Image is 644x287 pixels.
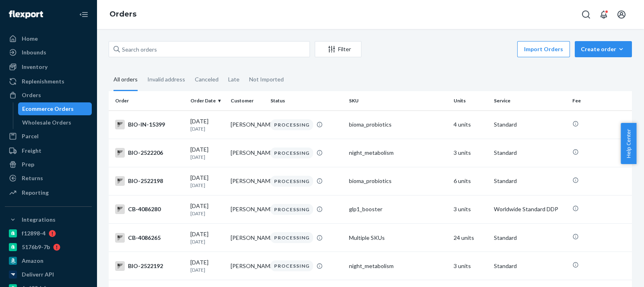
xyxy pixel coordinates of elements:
td: 3 units [450,252,491,280]
a: Reporting [5,186,92,199]
td: 3 units [450,195,491,223]
div: BIO-IN-15399 [115,120,184,129]
p: Standard [494,262,566,270]
div: All orders [114,69,138,91]
td: [PERSON_NAME] [227,167,268,195]
a: Inbounds [5,46,92,59]
div: f12898-4 [22,229,45,237]
div: 5176b9-7b [22,243,50,251]
div: PROCESSING [270,232,313,243]
button: Open account menu [613,6,630,23]
div: PROCESSING [270,260,313,271]
div: Replenishments [22,77,64,85]
a: f12898-4 [5,227,92,240]
a: Prep [5,158,92,171]
div: PROCESSING [270,148,313,158]
div: Filter [315,45,361,53]
div: [DATE] [190,202,224,217]
button: Integrations [5,213,92,226]
div: PROCESSING [270,119,313,130]
div: Create order [581,45,626,53]
div: Amazon [22,257,43,265]
td: Multiple SKUs [346,224,450,252]
div: Deliverr API [22,270,54,279]
div: Late [228,69,239,90]
div: [DATE] [190,117,224,132]
p: [DATE] [190,182,224,189]
div: Reporting [22,189,49,197]
p: [DATE] [190,210,224,217]
div: BIO-2522206 [115,148,184,158]
th: Units [450,91,491,110]
td: 3 units [450,139,491,167]
button: Import Orders [517,41,570,57]
th: Fee [569,91,632,110]
div: [DATE] [190,258,224,273]
div: Prep [22,160,34,168]
a: Orders [5,89,92,102]
button: Open notifications [596,6,612,23]
div: Customer [231,97,264,104]
p: [DATE] [190,266,224,273]
button: Filter [315,41,361,57]
div: Ecommerce Orders [22,105,74,113]
img: Flexport logo [9,10,43,19]
div: [DATE] [190,146,224,160]
div: night_metabolism [349,149,447,157]
div: Integrations [22,216,56,224]
div: PROCESSING [270,176,313,187]
div: [DATE] [190,230,224,245]
button: Close Navigation [76,6,92,23]
div: Freight [22,147,41,155]
a: Freight [5,144,92,157]
a: Returns [5,172,92,185]
div: night_metabolism [349,262,447,270]
a: Inventory [5,60,92,73]
button: Help Center [621,123,636,164]
div: Parcel [22,132,39,140]
th: SKU [346,91,450,110]
td: 24 units [450,224,491,252]
th: Status [267,91,346,110]
div: Orders [22,91,41,99]
th: Service [491,91,569,110]
a: Deliverr API [5,268,92,281]
div: bioma_probiotics [349,121,447,129]
p: [DATE] [190,125,224,132]
div: CB-4086265 [115,233,184,243]
p: Standard [494,234,566,242]
td: [PERSON_NAME] [227,110,268,139]
div: Home [22,35,38,43]
th: Order [109,91,187,110]
ol: breadcrumbs [103,3,143,26]
div: Inventory [22,63,47,71]
td: [PERSON_NAME] [227,139,268,167]
div: Canceled [195,69,219,90]
p: Standard [494,177,566,185]
p: Worldwide Standard DDP [494,205,566,213]
a: Orders [109,10,136,19]
a: Parcel [5,130,92,143]
p: Standard [494,121,566,129]
a: Wholesale Orders [18,116,92,129]
div: PROCESSING [270,204,313,215]
div: BIO-2522198 [115,176,184,186]
td: 4 units [450,110,491,139]
a: Amazon [5,254,92,267]
div: glp1_booster [349,205,447,213]
a: Home [5,32,92,45]
a: Ecommerce Orders [18,102,92,115]
p: [DATE] [190,154,224,160]
td: [PERSON_NAME] [227,252,268,280]
th: Order Date [187,91,227,110]
div: bioma_probiotics [349,177,447,185]
input: Search orders [109,41,310,57]
p: [DATE] [190,238,224,245]
div: Returns [22,174,43,182]
td: [PERSON_NAME] [227,224,268,252]
a: Replenishments [5,75,92,88]
div: BIO-2522192 [115,261,184,271]
button: Open Search Box [578,6,594,23]
td: [PERSON_NAME] [227,195,268,223]
a: 5176b9-7b [5,241,92,254]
